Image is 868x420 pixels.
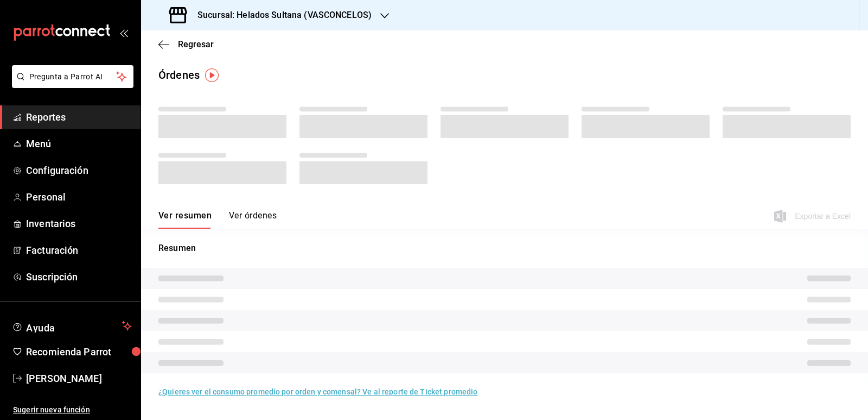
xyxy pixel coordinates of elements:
button: Regresar [158,39,214,49]
span: Reportes [26,110,132,124]
span: Recomienda Parrot [26,344,132,359]
div: Órdenes [158,67,200,83]
span: Ayuda [26,319,118,333]
button: Ver resumen [158,210,212,229]
span: Suscripción [26,269,132,284]
span: Pregunta a Parrot AI [29,71,117,83]
span: Personal [26,190,132,204]
a: Pregunta a Parrot AI [8,79,133,90]
h3: Sucursal: Helados Sultana (VASCONCELOS) [189,9,372,22]
span: Sugerir nueva función [13,404,132,416]
span: Facturación [26,243,132,258]
button: Ver órdenes [229,210,277,229]
button: open_drawer_menu [119,28,128,37]
span: Configuración [26,163,132,178]
a: ¿Quieres ver el consumo promedio por orden y comensal? Ve al reporte de Ticket promedio [158,387,477,396]
span: [PERSON_NAME] [26,371,132,386]
span: Menú [26,136,132,151]
button: Pregunta a Parrot AI [12,65,133,88]
p: Resumen [158,242,851,255]
div: navigation tabs [158,210,277,229]
span: Inventarios [26,216,132,231]
span: Regresar [178,39,214,49]
img: Tooltip marker [205,68,219,82]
